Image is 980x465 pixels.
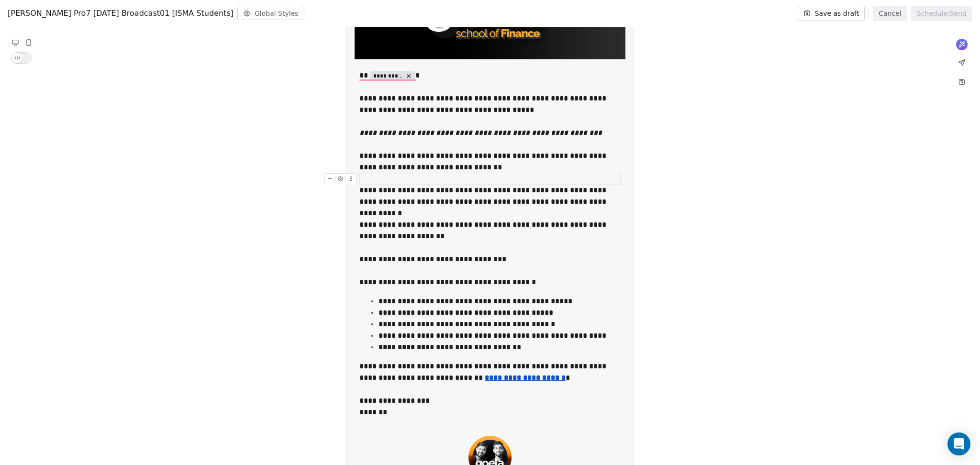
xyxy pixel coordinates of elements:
[798,6,865,21] button: Save as draft
[947,432,970,455] div: Open Intercom Messenger
[237,7,304,20] button: Global Styles
[873,6,907,21] button: Cancel
[911,6,972,21] button: Schedule/Send
[8,8,234,19] span: [PERSON_NAME] Pro7 [DATE] Broadcast01 [ISMA Students]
